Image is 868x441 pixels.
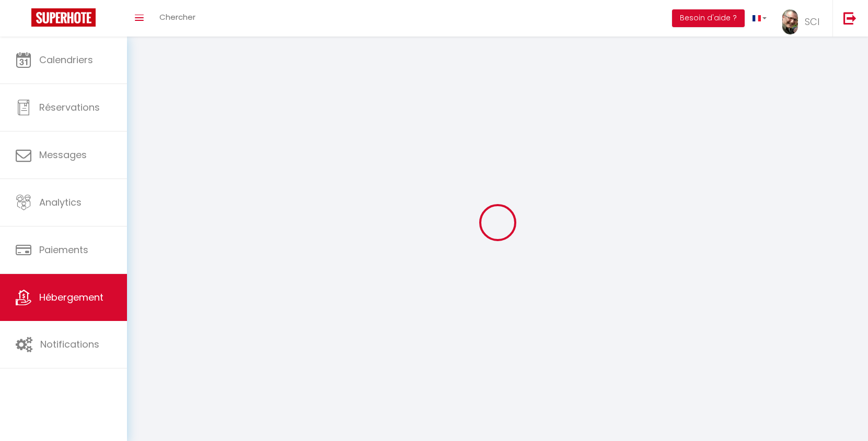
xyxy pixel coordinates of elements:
[39,148,87,161] span: Messages
[672,9,745,27] button: Besoin d'aide ?
[31,8,96,27] img: Super Booking
[39,243,88,256] span: Paiements
[39,196,82,209] span: Analytics
[8,4,40,35] button: Ouvrir le widget de chat LiveChat
[39,53,93,66] span: Calendriers
[805,15,819,28] span: SCI
[39,291,103,304] span: Hébergement
[782,9,798,34] img: ...
[159,11,195,22] span: Chercher
[40,338,99,351] span: Notifications
[843,11,857,25] img: logout
[39,101,100,114] span: Réservations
